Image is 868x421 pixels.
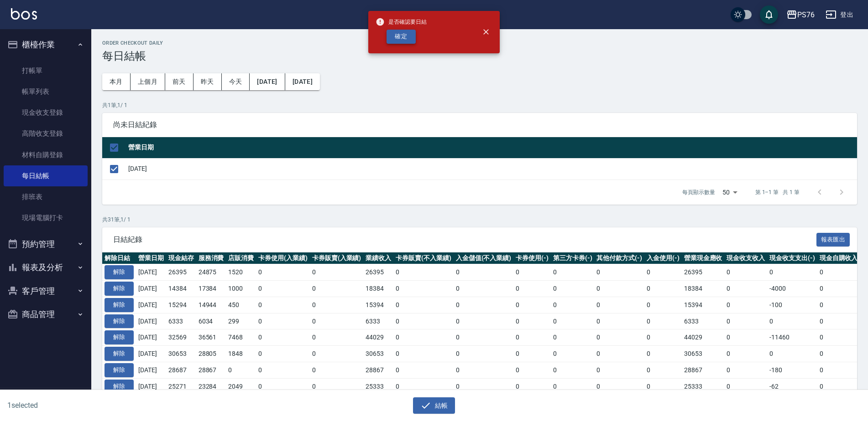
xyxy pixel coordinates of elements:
[136,297,166,313] td: [DATE]
[644,346,682,362] td: 0
[7,400,215,411] h6: 1 selected
[682,281,725,297] td: 18384
[817,378,860,395] td: 0
[551,378,595,395] td: 0
[644,264,682,281] td: 0
[393,252,454,264] th: 卡券販賣(不入業績)
[387,30,416,44] button: 確定
[767,346,817,362] td: 0
[594,313,644,329] td: 0
[256,329,310,346] td: 0
[363,329,393,346] td: 44029
[594,297,644,313] td: 0
[222,73,250,90] button: 今天
[393,297,454,313] td: 0
[136,252,166,264] th: 營業日期
[724,346,767,362] td: 0
[767,252,817,264] th: 現金收支支出(-)
[310,329,364,346] td: 0
[363,281,393,297] td: 18384
[363,297,393,313] td: 15394
[196,264,226,281] td: 24875
[4,123,88,144] a: 高階收支登錄
[767,329,817,346] td: -11460
[644,313,682,329] td: 0
[454,313,514,329] td: 0
[393,378,454,395] td: 0
[594,346,644,362] td: 0
[724,252,767,264] th: 現金收支收入
[166,346,196,362] td: 30653
[513,378,551,395] td: 0
[767,264,817,281] td: 0
[513,252,551,264] th: 卡券使用(-)
[196,252,226,264] th: 服務消費
[196,362,226,378] td: 28867
[724,313,767,329] td: 0
[196,313,226,329] td: 6034
[644,252,682,264] th: 入金使用(-)
[767,378,817,395] td: -62
[454,329,514,346] td: 0
[682,264,725,281] td: 26395
[816,233,850,247] button: 報表匯出
[193,73,222,90] button: 昨天
[310,297,364,313] td: 0
[817,362,860,378] td: 0
[166,252,196,264] th: 現金結存
[105,380,134,394] button: 解除
[196,346,226,362] td: 28805
[256,264,310,281] td: 0
[226,378,256,395] td: 2049
[102,50,857,62] h3: 每日結帳
[454,264,514,281] td: 0
[131,73,165,90] button: 上個月
[4,186,88,207] a: 排班表
[393,346,454,362] td: 0
[4,256,88,279] button: 報表及分析
[644,281,682,297] td: 0
[393,264,454,281] td: 0
[310,281,364,297] td: 0
[817,252,860,264] th: 現金自購收入
[196,281,226,297] td: 17384
[136,329,166,346] td: [DATE]
[454,346,514,362] td: 0
[682,362,725,378] td: 28867
[476,22,496,42] button: close
[196,329,226,346] td: 36561
[376,17,427,26] span: 是否確認要日結
[363,252,393,264] th: 業績收入
[767,297,817,313] td: -100
[594,378,644,395] td: 0
[513,313,551,329] td: 0
[817,281,860,297] td: 0
[682,313,725,329] td: 6333
[226,329,256,346] td: 7468
[256,346,310,362] td: 0
[11,8,37,20] img: Logo
[393,362,454,378] td: 0
[310,346,364,362] td: 0
[196,378,226,395] td: 23284
[363,346,393,362] td: 30653
[4,33,88,56] button: 櫃檯作業
[165,73,193,90] button: 前天
[817,329,860,346] td: 0
[363,313,393,329] td: 6333
[513,362,551,378] td: 0
[594,329,644,346] td: 0
[166,264,196,281] td: 26395
[363,362,393,378] td: 28867
[817,346,860,362] td: 0
[551,281,595,297] td: 0
[226,252,256,264] th: 店販消費
[822,6,857,23] button: 登出
[644,362,682,378] td: 0
[594,252,644,264] th: 其他付款方式(-)
[226,313,256,329] td: 299
[256,281,310,297] td: 0
[102,73,131,90] button: 本月
[682,252,725,264] th: 營業現金應收
[285,73,320,90] button: [DATE]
